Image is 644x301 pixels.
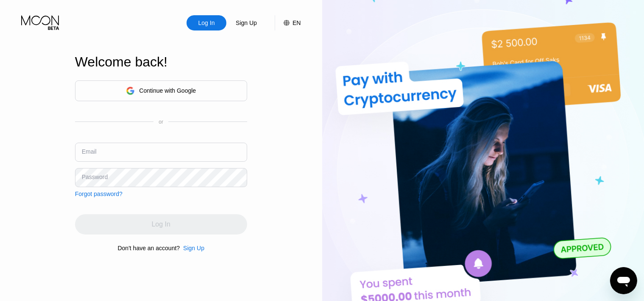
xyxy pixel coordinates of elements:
div: Welcome back! [75,54,247,70]
div: Sign Up [180,245,204,251]
div: Forgot password? [75,191,123,197]
div: or [159,119,163,125]
div: Sign Up [235,19,258,27]
div: EN [293,19,301,26]
div: Don't have an account? [118,245,180,251]
div: Email [82,148,97,155]
div: Log In [187,15,226,30]
div: Sign Up [226,15,266,30]
div: Continue with Google [75,80,247,101]
div: Continue with Google [139,87,196,94]
div: EN [275,15,301,30]
div: Sign Up [183,245,204,251]
div: Password [82,174,108,180]
iframe: Button to launch messaging window [610,267,637,294]
div: Log In [198,19,216,27]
